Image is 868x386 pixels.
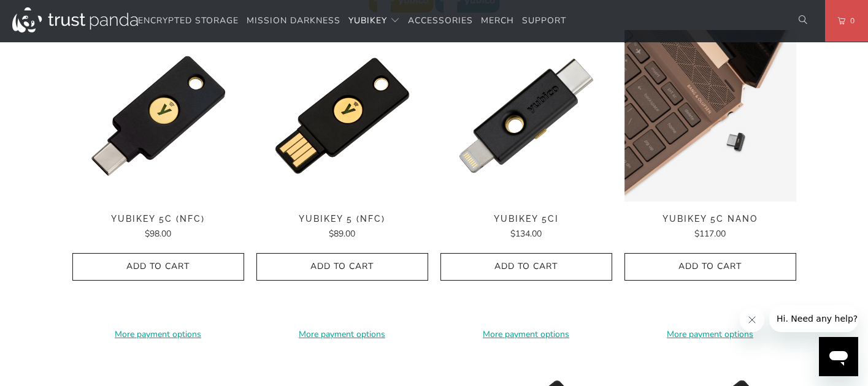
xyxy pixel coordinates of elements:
span: YubiKey 5Ci [440,214,612,224]
span: Encrypted Storage [138,15,239,26]
button: Add to Cart [440,253,612,281]
a: More payment options [624,328,796,341]
button: Add to Cart [256,253,428,281]
span: Merch [481,15,514,26]
span: Add to Cart [453,262,599,272]
span: YubiKey [348,15,387,26]
a: YubiKey 5Ci $134.00 [440,214,612,241]
iframe: Close message [740,308,764,332]
span: $89.00 [329,228,355,240]
a: Mission Darkness [247,7,340,36]
a: More payment options [440,328,612,341]
img: YubiKey 5C Nano - Trust Panda [624,30,796,202]
a: Merch [481,7,514,36]
span: Add to Cart [637,262,783,272]
span: Add to Cart [269,262,415,272]
img: YubiKey 5Ci - Trust Panda [440,30,612,202]
span: Add to Cart [85,262,231,272]
span: Support [522,15,566,26]
img: YubiKey 5 (NFC) - Trust Panda [256,30,428,202]
nav: Translation missing: en.navigation.header.main_nav [138,7,566,36]
a: Support [522,7,566,36]
span: $134.00 [510,228,542,240]
a: YubiKey 5 (NFC) $89.00 [256,214,428,241]
button: Add to Cart [624,253,796,281]
a: Encrypted Storage [138,7,239,36]
span: Accessories [408,15,473,26]
button: Add to Cart [72,253,244,281]
a: YubiKey 5C Nano - Trust Panda YubiKey 5C Nano - Trust Panda [624,30,796,202]
img: YubiKey 5C (NFC) - Trust Panda [72,30,244,202]
summary: YubiKey [348,7,400,36]
a: More payment options [256,328,428,341]
iframe: Message from company [769,305,858,332]
a: YubiKey 5C Nano $117.00 [624,214,796,241]
span: YubiKey 5 (NFC) [256,214,428,224]
a: YubiKey 5 (NFC) - Trust Panda YubiKey 5 (NFC) - Trust Panda [256,30,428,202]
img: Trust Panda Australia [12,7,138,32]
a: YubiKey 5Ci - Trust Panda YubiKey 5Ci - Trust Panda [440,30,612,202]
span: YubiKey 5C Nano [624,214,796,224]
a: More payment options [72,328,244,341]
span: Mission Darkness [247,15,340,26]
span: $98.00 [145,228,171,240]
a: Accessories [408,7,473,36]
a: YubiKey 5C (NFC) $98.00 [72,214,244,241]
iframe: Button to launch messaging window [819,337,858,376]
span: 0 [845,14,855,28]
span: YubiKey 5C (NFC) [72,214,244,224]
a: YubiKey 5C (NFC) - Trust Panda YubiKey 5C (NFC) - Trust Panda [72,30,244,202]
span: $117.00 [694,228,726,240]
